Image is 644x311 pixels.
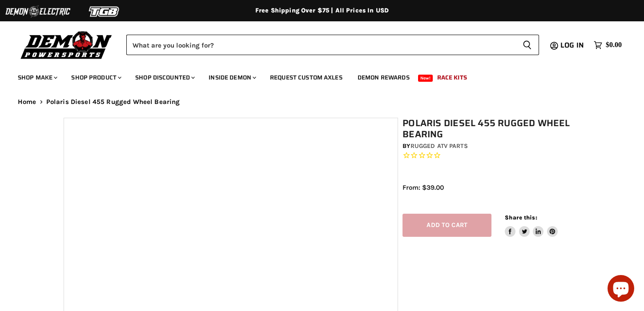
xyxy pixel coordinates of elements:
span: Rated 0.0 out of 5 stars 0 reviews [402,151,585,160]
h1: Polaris Diesel 455 Rugged Wheel Bearing [402,118,585,140]
a: Inside Demon [202,68,262,87]
div: by [402,141,585,151]
a: Race Kits [431,68,474,87]
img: TGB Logo 2 [71,3,138,20]
img: Demon Electric Logo 2 [4,3,71,20]
input: Search [126,35,515,55]
a: Rugged ATV Parts [411,142,468,150]
a: Shop Discounted [129,68,200,87]
span: Polaris Diesel 455 Rugged Wheel Bearing [46,98,180,106]
img: Demon Powersports [18,29,115,60]
span: Share this: [505,214,537,221]
a: Demon Rewards [351,68,416,87]
a: Home [18,98,36,106]
a: $0.00 [589,39,626,52]
a: Shop Product [64,68,127,87]
a: Request Custom Axles [263,68,349,87]
button: Search [515,35,539,55]
span: New! [418,75,433,82]
span: Log in [560,40,584,51]
ul: Main menu [11,65,620,87]
inbox-online-store-chat: Shopify online store chat [605,275,637,304]
span: $0.00 [606,41,622,49]
span: From: $39.00 [402,183,444,191]
a: Log in [556,41,589,49]
form: Product [126,35,539,55]
a: Shop Make [11,68,63,87]
aside: Share this: [505,214,558,237]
